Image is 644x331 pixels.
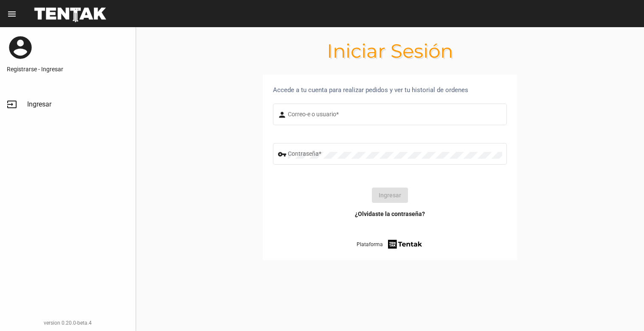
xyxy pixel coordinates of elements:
[7,9,17,19] mat-icon: menu
[278,110,288,120] mat-icon: person
[357,238,423,250] a: Plataforma
[355,210,425,218] a: ¿Olvidaste la contraseña?
[273,85,507,95] div: Accede a tu cuenta para realizar pedidos y ver tu historial de ordenes
[27,100,51,109] span: Ingresar
[7,99,17,109] mat-icon: input
[7,319,129,327] div: version 0.20.0-beta.4
[387,238,423,250] img: tentak-firm.png
[278,149,288,160] mat-icon: vpn_key
[7,34,34,61] mat-icon: account_circle
[372,188,408,203] button: Ingresar
[136,44,644,58] h1: Iniciar Sesión
[357,240,383,249] span: Plataforma
[7,65,129,73] a: Registrarse - Ingresar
